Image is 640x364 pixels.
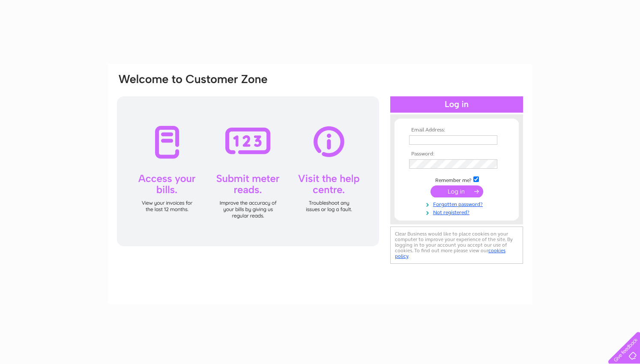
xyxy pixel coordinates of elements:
[431,185,483,197] input: Submit
[407,127,506,133] th: Email Address:
[409,208,506,216] a: Not registered?
[407,175,506,184] td: Remember me?
[407,151,506,157] th: Password:
[395,248,505,259] a: cookies policy
[409,200,506,208] a: Forgotten password?
[390,227,523,264] div: Clear Business would like to place cookies on your computer to improve your experience of the sit...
